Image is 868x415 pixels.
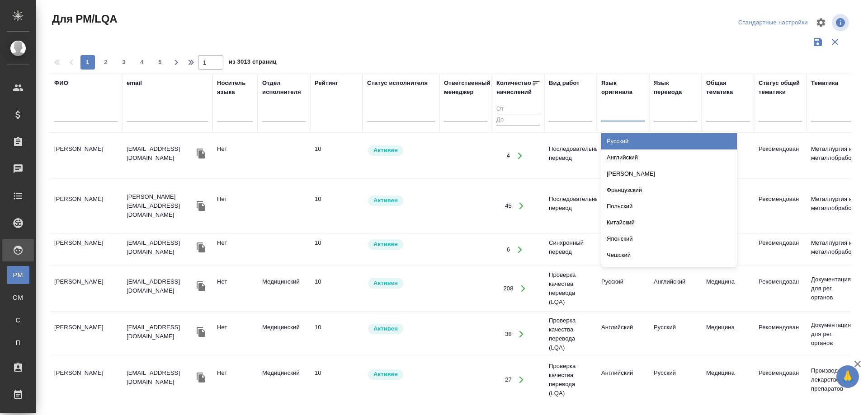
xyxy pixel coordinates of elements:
[135,55,149,70] button: 4
[127,277,194,295] p: [EMAIL_ADDRESS][DOMAIN_NAME]
[754,190,807,222] td: Рекомендован
[367,277,435,289] div: Рядовой исполнитель: назначай с учетом рейтинга
[153,58,167,67] span: 5
[505,330,512,339] div: 38
[7,334,29,352] a: П
[544,140,597,172] td: Последовательный перевод
[127,192,194,219] p: [PERSON_NAME][EMAIL_ADDRESS][DOMAIN_NAME]
[809,33,826,51] button: Сохранить фильтры
[373,146,398,155] p: Активен
[807,362,859,398] td: Производство лекарственных препаратов
[544,234,597,266] td: Синхронный перевод
[496,115,540,126] input: До
[706,79,750,97] div: Общая тематика
[194,371,208,384] button: Скопировать
[597,190,649,222] td: Китайский
[117,58,131,67] span: 3
[736,16,810,30] div: split button
[373,196,398,205] p: Активен
[50,12,117,26] span: Для PM/LQA
[510,147,529,165] button: Открыть работы
[601,231,737,247] div: Японский
[505,375,512,384] div: 27
[212,273,258,304] td: Нет
[597,318,649,350] td: Английский
[258,364,310,396] td: Медицинский
[754,140,807,172] td: Рекомендован
[754,318,807,350] td: Рекомендован
[50,140,122,172] td: [PERSON_NAME]
[807,190,859,222] td: Металлургия и металлобработка
[212,318,258,350] td: Нет
[807,140,859,172] td: Металлургия и металлобработка
[836,365,859,388] button: 🙏
[117,55,131,70] button: 3
[649,273,702,304] td: Английский
[11,338,25,347] span: П
[229,56,277,70] span: из 3013 страниц
[514,280,533,298] button: Открыть работы
[50,234,122,266] td: [PERSON_NAME]
[601,182,737,198] div: Французский
[194,199,208,213] button: Скопировать
[50,273,122,304] td: [PERSON_NAME]
[544,190,597,222] td: Последовательный перевод
[99,55,113,70] button: 2
[7,266,29,284] a: PM
[512,371,531,389] button: Открыть работы
[153,55,167,70] button: 5
[315,368,358,378] div: 10
[50,364,122,396] td: [PERSON_NAME]
[315,145,358,154] div: перевод идеальный/почти идеальный. Ни редактор, ни корректор не нужен
[601,149,737,166] div: Английский
[601,247,737,263] div: Чешский
[99,58,113,67] span: 2
[702,318,754,350] td: Медицина
[597,273,649,304] td: Русский
[496,79,532,97] div: Количество начислений
[811,79,838,88] div: Тематика
[807,270,859,307] td: Документация для рег. органов
[444,79,491,97] div: Ответственный менеджер
[315,79,338,88] div: Рейтинг
[50,318,122,350] td: [PERSON_NAME]
[810,12,832,33] span: Настроить таблицу
[7,289,29,307] a: CM
[601,166,737,182] div: [PERSON_NAME]
[11,270,25,280] span: PM
[373,370,398,379] p: Активен
[315,195,358,204] div: перевод идеальный/почти идеальный. Ни редактор, ни корректор не нужен
[367,238,435,251] div: Рядовой исполнитель: назначай с учетом рейтинга
[258,273,310,304] td: Медицинский
[754,234,807,266] td: Рекомендован
[367,323,435,335] div: Рядовой исполнитель: назначай с учетом рейтинга
[262,79,306,97] div: Отдел исполнителя
[373,324,398,333] p: Активен
[832,14,851,31] span: Посмотреть информацию
[649,318,702,350] td: Русский
[194,280,208,293] button: Скопировать
[212,190,258,222] td: Нет
[315,323,358,332] div: перевод идеальный/почти идеальный. Ни редактор, ни корректор не нужен
[507,245,510,254] div: 6
[50,190,122,222] td: [PERSON_NAME]
[826,33,844,51] button: Сбросить фильтры
[11,293,25,302] span: CM
[840,367,855,386] span: 🙏
[127,368,194,387] p: [EMAIL_ADDRESS][DOMAIN_NAME]
[127,79,142,88] div: email
[807,234,859,266] td: Металлургия и металлобработка
[505,201,512,210] div: 45
[601,79,645,97] div: Язык оригинала
[212,234,258,266] td: Нет
[702,364,754,396] td: Медицина
[212,140,258,172] td: Нет
[759,79,802,97] div: Статус общей тематики
[367,195,435,207] div: Рядовой исполнитель: назначай с учетом рейтинга
[194,325,208,339] button: Скопировать
[127,238,194,256] p: [EMAIL_ADDRESS][DOMAIN_NAME]
[212,364,258,396] td: Нет
[496,104,540,115] input: От
[754,273,807,304] td: Рекомендован
[258,318,310,350] td: Медицинский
